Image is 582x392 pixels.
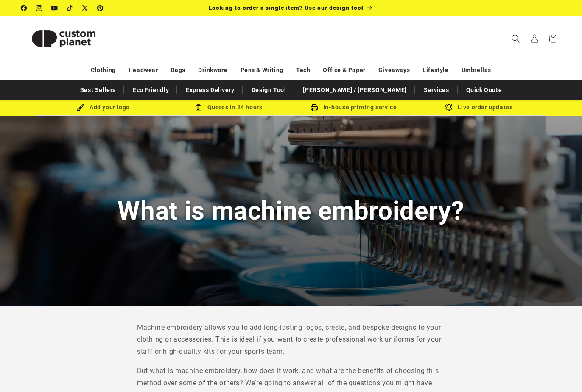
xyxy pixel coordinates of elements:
div: Live order updates [416,102,541,113]
a: Clothing [91,63,116,78]
div: Add your logo [41,102,166,113]
img: Custom Planet [21,19,106,58]
a: Design Tool [247,83,291,97]
a: Pens & Writing [241,63,283,78]
div: Quotes in 24 hours [166,102,291,113]
a: Eco Friendly [129,83,173,97]
a: Services [420,83,453,97]
a: Custom Planet [18,16,109,61]
h1: What is machine embroidery? [118,195,464,227]
a: Umbrellas [462,63,491,78]
iframe: Chat Widget [436,300,582,392]
p: Machine embroidery allows you to add long-lasting logos, crests, and bespoke designs to your clot... [137,322,445,358]
a: Tech [296,63,310,78]
a: Drinkware [198,63,227,78]
a: Headwear [129,63,158,78]
a: Office & Paper [323,63,365,78]
a: Express Delivery [182,83,239,97]
img: Order Updates Icon [195,104,202,111]
span: Looking to order a single item? Use our design tool [209,4,364,11]
a: Quick Quote [462,83,506,97]
a: [PERSON_NAME] / [PERSON_NAME] [299,83,411,97]
a: Giveaways [378,63,410,78]
div: In-house printing service [291,102,416,113]
a: Best Sellers [76,83,120,97]
summary: Search [506,29,525,48]
img: Order updates [445,104,453,111]
a: Lifestyle [423,63,448,78]
img: In-house printing [311,104,318,111]
img: Brush Icon [77,104,84,111]
a: Bags [171,63,185,78]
